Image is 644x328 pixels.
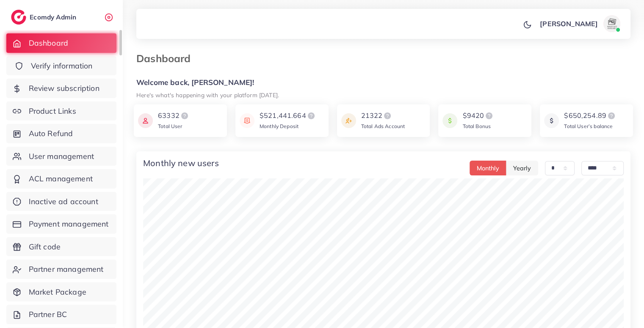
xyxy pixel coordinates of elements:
span: Partner BC [29,309,67,320]
h4: Monthly new users [143,158,219,168]
a: Partner management [6,260,116,279]
img: logo [606,111,616,121]
span: Partner management [29,264,104,275]
img: icon payment [341,111,356,131]
button: Monthly [470,161,506,175]
img: logo [11,10,26,25]
p: [PERSON_NAME] [540,19,598,29]
a: Inactive ad account [6,192,116,211]
img: logo [484,111,494,121]
img: icon payment [442,111,457,131]
a: Gift code [6,237,116,257]
span: Auto Refund [29,128,73,139]
img: icon payment [138,111,153,131]
span: User management [29,151,94,162]
img: logo [382,111,392,121]
span: Total User [158,123,182,129]
a: Product Links [6,101,116,121]
a: Verify information [6,56,116,76]
span: Payment management [29,219,109,230]
img: logo [180,111,190,121]
img: logo [306,111,316,121]
span: Total Ads Account [361,123,405,129]
div: $650,254.89 [564,111,616,121]
div: $521,441.664 [260,111,316,121]
a: User management [6,147,116,166]
div: 63332 [158,111,190,121]
a: Dashboard [6,33,116,53]
span: Dashboard [29,38,68,49]
a: ACL management [6,169,116,189]
small: Here's what's happening with your platform [DATE]. [136,91,279,98]
span: Market Package [29,287,86,298]
span: Review subscription [29,83,100,94]
a: Partner BC [6,305,116,324]
div: 21322 [361,111,405,121]
span: Monthly Deposit [260,123,299,129]
a: Market Package [6,282,116,302]
h3: Dashboard [136,52,197,65]
span: Product Links [29,106,76,117]
a: Review subscription [6,79,116,98]
div: $9420 [462,111,494,121]
a: [PERSON_NAME]avatar [535,15,624,32]
h2: Ecomdy Admin [30,13,78,21]
span: Total User’s balance [564,123,613,129]
a: Payment management [6,214,116,234]
span: Gift code [29,241,61,252]
span: Verify information [31,60,93,71]
a: logoEcomdy Admin [11,10,78,25]
span: Inactive ad account [29,196,98,207]
button: Yearly [506,161,538,175]
img: avatar [603,15,620,32]
img: icon payment [240,111,254,131]
span: Total Bonus [462,123,491,129]
img: icon payment [544,111,559,131]
h5: Welcome back, [PERSON_NAME]! [136,78,630,87]
a: Auto Refund [6,124,116,143]
span: ACL management [29,173,93,184]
